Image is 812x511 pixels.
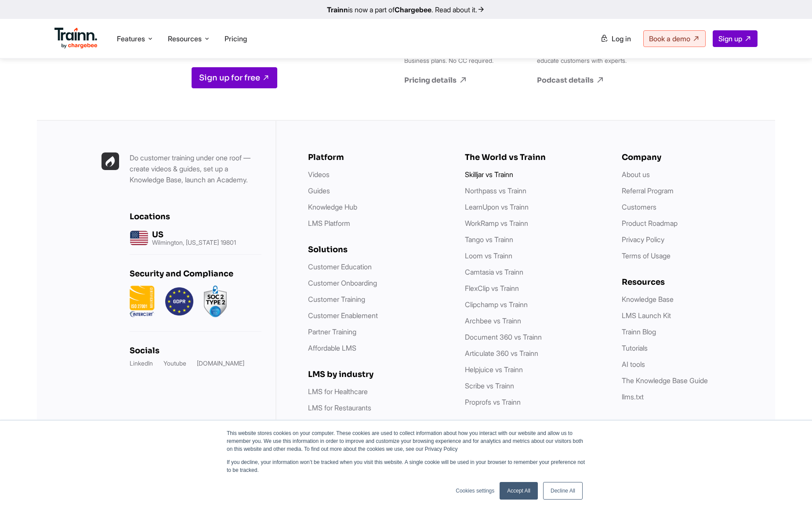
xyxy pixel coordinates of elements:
a: WorkRamp vs Trainn [465,219,528,228]
a: Pricing [225,34,247,43]
a: Sign up for free [192,67,277,88]
h6: Security and Compliance [130,269,261,279]
a: The Knowledge Base Guide [622,376,708,385]
a: Archbee vs Trainn [465,316,521,325]
h6: Resources [622,277,761,287]
a: Referral Program [622,186,674,195]
a: llms.txt [622,392,644,401]
a: Northpass vs Trainn [465,186,526,195]
b: Trainn [327,5,348,14]
img: us headquarters [130,228,149,247]
a: Guides [308,186,330,195]
h6: Platform [308,152,447,162]
a: Skilljar vs Trainn [465,170,513,179]
a: Loom vs Trainn [465,251,512,260]
a: Clipchamp vs Trainn [465,300,528,309]
a: Privacy Policy [622,235,664,244]
img: GDPR.png [165,286,193,317]
a: Knowledge Hub [308,203,357,211]
a: Tutorials [622,344,648,352]
a: Helpjuice vs Trainn [465,365,523,374]
a: Decline All [543,482,583,500]
a: Customer Education [308,262,372,271]
a: Proprofs vs Trainn [465,398,521,406]
a: Cookies settings [456,487,494,495]
a: Tango vs Trainn [465,235,513,244]
a: AI tools [622,360,645,369]
h6: Socials [130,346,261,355]
p: Wilmington, [US_STATE] 19801 [152,239,236,246]
a: Customers [622,203,656,211]
a: Terms of Usage [622,251,671,260]
h6: Solutions [308,245,447,254]
img: ISO [130,286,155,317]
a: LMS for Corporate [308,420,366,428]
a: Sign up [713,30,758,47]
a: Trainn Blog [622,327,656,336]
a: Knowledge Base [622,295,674,304]
h6: Locations [130,212,261,221]
b: Chargebee [395,5,431,14]
a: Pricing details [404,76,505,85]
a: Articulate 360 vs Trainn [465,349,538,358]
img: Trainn | everything under one roof [101,152,119,170]
a: Document 360 vs Trainn [465,333,542,341]
a: Customer Onboarding [308,279,377,287]
span: Sign up [718,34,742,43]
a: Scribe vs Trainn [465,381,514,390]
h6: LMS by industry [308,370,447,379]
a: LMS Launch Kit [622,311,671,320]
span: Book a demo [649,34,690,43]
p: This website stores cookies on your computer. These cookies are used to collect information about... [227,429,585,453]
span: Resources [168,34,202,43]
a: LMS for Healthcare [308,387,368,396]
a: Youtube [163,359,186,368]
img: Trainn Logo [54,28,98,49]
a: LearnUpon vs Trainn [465,203,529,211]
a: LMS Platform [308,219,350,228]
a: Book a demo [643,30,706,47]
a: Customer Enablement [308,311,378,320]
a: Accept All [500,482,538,500]
a: Videos [308,170,330,179]
a: LMS for Restaurants [308,403,371,412]
span: Features [117,34,145,43]
h6: Company [622,152,761,162]
p: If you decline, your information won’t be tracked when you visit this website. A single cookie wi... [227,458,585,474]
a: Affordable LMS [308,344,356,352]
a: Product Roadmap [622,219,678,228]
span: Log in [612,34,631,43]
h6: The World vs Trainn [465,152,604,162]
a: Partner Training [308,327,356,336]
a: Podcast details [537,76,638,85]
a: About us [622,170,650,179]
a: FlexClip vs Trainn [465,284,519,293]
a: Camtasia vs Trainn [465,268,523,276]
a: Log in [595,31,636,47]
a: LinkedIn [130,359,153,368]
p: Do customer training under one roof — create videos & guides, set up a Knowledge Base, launch an ... [130,152,261,185]
img: soc2 [204,286,227,317]
a: Customer Training [308,295,365,304]
h6: US [152,230,236,239]
a: [DOMAIN_NAME] [197,359,244,368]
